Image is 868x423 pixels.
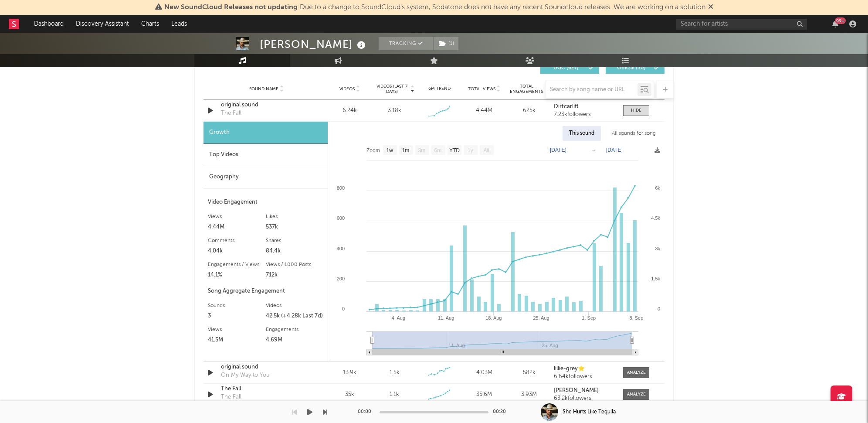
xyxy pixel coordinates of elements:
text: 1y [468,147,473,154]
text: 8. Sep [630,315,644,321]
text: 1m [402,147,410,154]
button: 99+ [832,20,838,27]
text: 0 [342,306,345,311]
div: 1.1k [390,390,399,399]
div: On My Way to You [221,371,270,380]
div: Views [208,211,266,222]
button: Official(30) [606,62,665,74]
div: 99 + [835,17,846,24]
button: Tracking [379,37,433,50]
div: 712k [266,270,324,280]
a: Dashboard [28,15,70,33]
input: Search for artists [676,19,807,30]
text: 600 [337,215,345,221]
div: 537k [266,222,324,232]
text: 1w [387,147,393,154]
text: 1. Sep [582,315,596,321]
div: The Fall [221,109,241,118]
span: New SoundCloud Releases not updating [164,4,298,11]
text: 3k [655,246,660,251]
a: Leads [165,15,193,33]
span: ( 1 ) [433,37,459,50]
div: Growth [203,122,328,144]
span: Official ( 30 ) [611,65,651,71]
div: Geography [203,166,328,188]
text: 11. Aug [438,315,454,321]
div: Engagements / Views [208,259,266,270]
div: 14.1% [208,270,266,280]
div: 41.5M [208,335,266,345]
div: 625k [509,106,549,115]
div: Song Aggregate Engagement [208,286,323,297]
div: 35k [329,390,370,399]
div: 3 [208,311,266,321]
div: 1.5k [390,368,400,377]
text: Zoom [366,147,380,154]
text: 18. Aug [485,315,502,321]
a: original sound [221,101,312,109]
div: 3.93M [509,390,549,399]
div: Views / 1000 Posts [266,259,324,270]
span: Dismiss [708,4,713,11]
text: → [591,147,597,153]
text: 3m [418,147,426,154]
text: 4. Aug [392,315,405,321]
div: 6.24k [329,106,370,115]
div: 3.18k [388,106,401,115]
a: original sound [221,363,312,372]
div: 4.03M [464,368,505,377]
a: The Fall [221,385,312,393]
div: This sound [563,126,601,141]
div: Top Videos [203,144,328,166]
div: 00:00 [358,407,375,417]
text: [DATE] [550,147,566,153]
a: Dirtcarlift [554,104,614,110]
a: lillie-grey⭐️ [554,366,614,372]
text: YTD [449,147,460,154]
div: She Hurts Like Tequila [563,408,616,416]
strong: lillie-grey⭐️ [554,366,585,372]
strong: [PERSON_NAME] [554,388,599,393]
div: 582k [509,368,549,377]
div: 84.4k [266,246,324,256]
div: Videos [266,300,324,311]
div: Likes [266,211,324,222]
button: UGC(627) [540,62,599,74]
text: 4.5k [651,215,660,221]
text: [DATE] [606,147,623,153]
div: 13.9k [329,368,370,377]
a: Charts [135,15,165,33]
text: 200 [337,276,345,281]
div: Sounds [208,300,266,311]
a: Discovery Assistant [70,15,135,33]
span: : Due to a change to SoundCloud's system, Sodatone does not have any recent Soundcloud releases. ... [164,4,705,11]
button: (1) [434,37,458,50]
a: [PERSON_NAME] [554,388,614,394]
input: Search by song name or URL [546,86,637,93]
text: 25. Aug [533,315,549,321]
text: 1.5k [651,276,660,281]
div: Comments [208,235,266,246]
div: 4.69M [266,335,324,345]
div: 00:20 [493,407,510,417]
div: Views [208,324,266,335]
div: Shares [266,235,324,246]
div: 4.44M [464,106,505,115]
div: Video Engagement [208,197,323,208]
div: 35.6M [464,390,505,399]
text: All [483,147,489,154]
div: Engagements [266,324,324,335]
div: [PERSON_NAME] [260,37,368,51]
div: 4.04k [208,246,266,256]
div: 63.2k followers [554,396,614,402]
span: UGC ( 627 ) [546,65,586,71]
div: The Fall [221,393,241,402]
text: 6k [655,185,660,191]
div: 4.44M [208,222,266,232]
text: 0 [658,306,660,311]
div: 7.23k followers [554,112,614,118]
text: 400 [337,246,345,251]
